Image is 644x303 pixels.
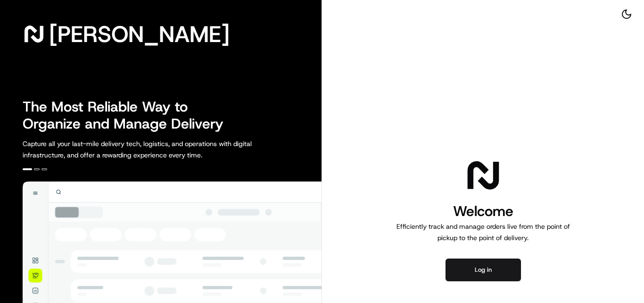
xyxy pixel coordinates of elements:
button: Log in [446,259,521,281]
h1: Welcome [393,202,574,221]
span: [PERSON_NAME] [49,25,230,43]
p: Capture all your last-mile delivery tech, logistics, and operations with digital infrastructure, ... [23,138,294,161]
h2: The Most Reliable Way to Organize and Manage Delivery [23,98,234,132]
p: Efficiently track and manage orders live from the point of pickup to the point of delivery. [393,221,574,243]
